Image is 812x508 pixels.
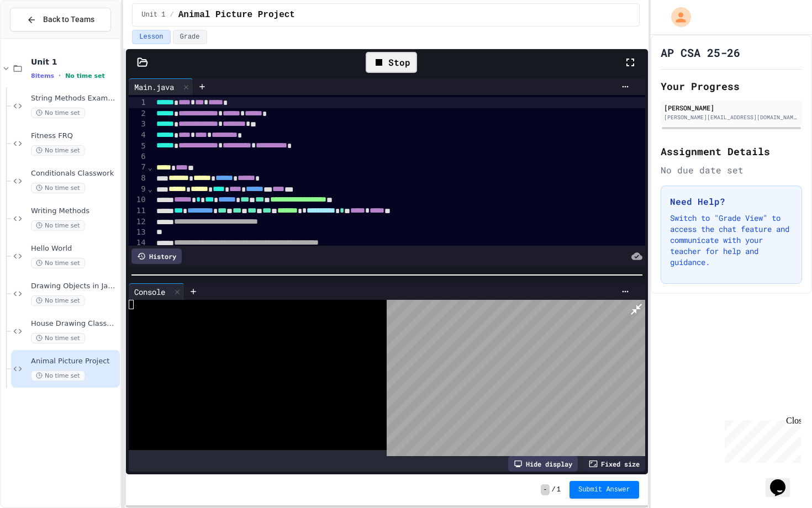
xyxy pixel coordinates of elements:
[129,81,180,93] div: Main.java
[129,151,147,162] div: 6
[129,119,147,130] div: 3
[10,8,111,31] button: Back to Teams
[129,78,193,95] div: Main.java
[129,162,147,173] div: 7
[670,213,793,268] p: Switch to "Grade View" to access the chat feature and communicate with your teacher for help and ...
[129,205,147,216] div: 11
[129,130,147,141] div: 4
[31,145,85,156] span: No time set
[366,52,417,73] div: Stop
[583,456,645,472] div: Fixed size
[670,195,793,208] h3: Need Help?
[766,464,801,497] iframe: chat widget
[661,163,802,177] div: No due date set
[31,108,85,118] span: No time set
[541,484,549,495] span: -
[65,72,105,80] span: No time set
[660,4,694,30] div: My Account
[129,216,147,227] div: 12
[131,248,182,264] div: History
[129,283,184,300] div: Console
[147,163,153,172] span: Fold line
[132,30,170,44] button: Lesson
[129,184,147,195] div: 9
[31,282,118,291] span: Drawing Objects in Java - HW Playposit Code
[31,207,118,216] span: Writing Methods
[129,237,147,248] div: 14
[4,4,76,70] div: Chat with us now!Close
[720,416,801,463] iframe: chat widget
[557,485,561,494] span: 1
[508,456,578,472] div: Hide display
[31,169,118,178] span: Conditionals Classwork
[31,371,85,381] span: No time set
[173,30,207,44] button: Grade
[129,173,147,184] div: 8
[661,45,740,60] h1: AP CSA 25-26
[570,481,639,499] button: Submit Answer
[129,227,147,237] div: 13
[129,97,147,108] div: 1
[31,94,118,103] span: String Methods Examples
[661,78,802,94] h2: Your Progress
[31,258,85,268] span: No time set
[31,57,118,67] span: Unit 1
[31,295,85,306] span: No time set
[170,10,174,19] span: /
[661,144,802,159] h2: Assignment Details
[147,184,153,193] span: Fold line
[664,113,799,121] div: [PERSON_NAME][EMAIL_ADDRESS][DOMAIN_NAME]
[31,183,85,193] span: No time set
[31,244,118,253] span: Hello World
[31,131,118,141] span: Fitness FRQ
[31,220,85,231] span: No time set
[31,319,118,329] span: House Drawing Classwork
[31,333,85,343] span: No time set
[578,485,630,494] span: Submit Answer
[129,286,171,298] div: Console
[31,72,54,80] span: 8 items
[59,71,61,80] span: •
[43,14,94,25] span: Back to Teams
[664,103,799,113] div: [PERSON_NAME]
[552,485,556,494] span: /
[129,108,147,119] div: 2
[178,8,295,22] span: Animal Picture Project
[31,357,118,366] span: Animal Picture Project
[129,194,147,205] div: 10
[141,10,165,19] span: Unit 1
[129,141,147,152] div: 5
